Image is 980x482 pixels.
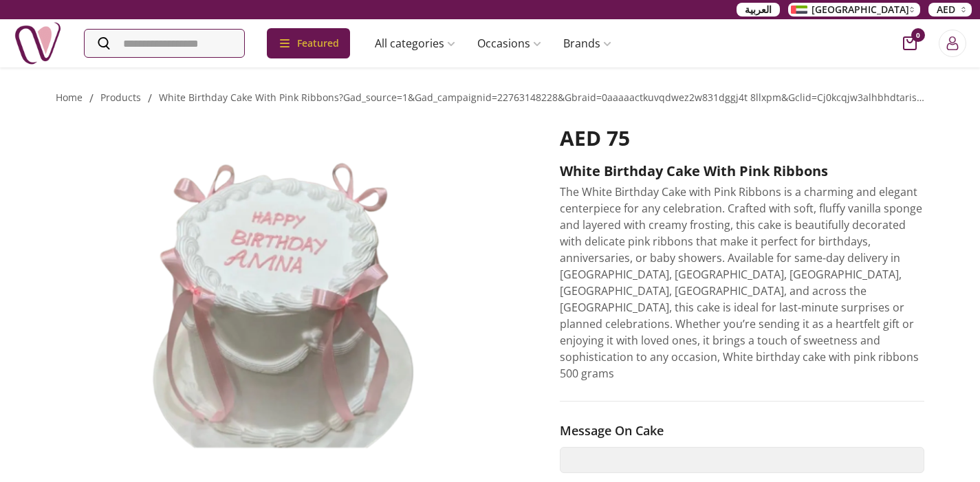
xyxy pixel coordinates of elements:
[560,162,925,181] h2: White birthday cake with pink ribbons
[148,90,152,107] li: /
[466,30,552,57] a: Occasions
[928,3,972,17] button: AED
[56,91,83,104] a: Home
[267,28,350,58] div: Featured
[100,91,141,104] a: products
[903,36,917,50] button: cart-button
[745,3,772,17] span: العربية
[939,30,966,57] button: Login
[89,90,94,107] li: /
[552,30,622,57] a: Brands
[85,30,244,57] input: Search
[560,124,630,152] span: AED 75
[812,3,909,17] span: [GEOGRAPHIC_DATA]
[560,421,925,440] h3: Message on cake
[14,19,62,67] img: Nigwa-uae-gifts
[911,28,925,42] span: 0
[364,30,466,57] a: All categories
[56,126,521,462] img: White birthday cake with pink ribbons White Birthday Cake with Pink Ribbons كيك عيد ميلاد أبيض بش...
[560,184,925,382] p: The White Birthday Cake with Pink Ribbons is a charming and elegant centerpiece for any celebrati...
[937,3,955,17] span: AED
[788,3,920,17] button: [GEOGRAPHIC_DATA]
[791,6,807,14] img: Arabic_dztd3n.png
